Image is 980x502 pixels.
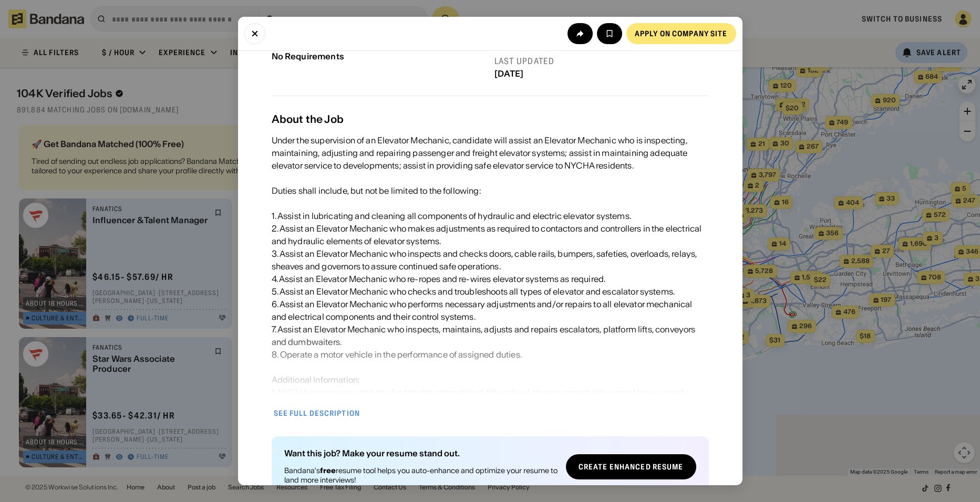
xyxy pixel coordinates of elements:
[272,113,709,125] div: About the Job
[494,56,709,67] div: Last updated
[274,410,360,417] div: See full description
[635,30,728,37] div: Apply on company site
[494,69,709,79] div: [DATE]
[244,23,265,44] button: Close
[272,51,486,61] div: No Requirements
[284,449,558,457] div: Want this job? Make your resume stand out.
[626,23,736,44] a: Apply on company site
[320,466,336,475] b: free
[284,466,558,485] div: Bandana's resume tool helps you auto-enhance and optimize your resume to land more interviews!
[579,463,684,470] div: Create Enhanced Resume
